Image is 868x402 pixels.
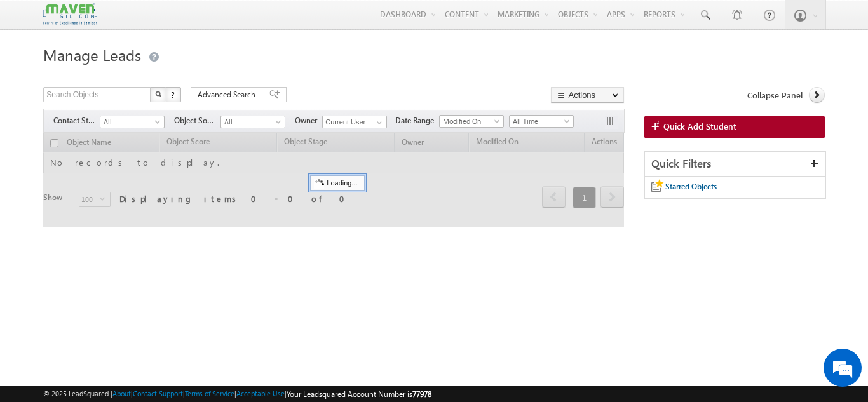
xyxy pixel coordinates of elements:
a: All [220,116,285,128]
a: Quick Add Student [644,116,825,138]
span: Quick Add Student [663,121,736,132]
a: About [112,389,131,398]
span: All [100,116,161,128]
div: Loading... [310,175,364,191]
span: Collapse Panel [747,90,803,101]
button: ? [166,87,181,102]
button: Actions [551,87,624,103]
a: All Time [509,115,574,128]
a: All [100,116,165,128]
span: Starred Objects [665,182,717,191]
span: All [221,116,281,128]
span: 77978 [412,389,431,399]
img: Search [155,91,161,97]
div: Quick Filters [645,152,825,177]
img: Custom Logo [43,3,97,25]
span: Object Source [174,115,220,126]
span: ? [171,89,177,100]
a: Modified On [439,115,504,128]
span: Advanced Search [198,89,259,100]
span: © 2025 LeadSquared | | | | | [43,388,431,400]
span: Your Leadsquared Account Number is [287,389,431,399]
a: Terms of Service [185,389,234,398]
span: Modified On [440,116,500,127]
a: Show All Items [370,116,386,129]
span: All Time [510,116,570,127]
span: Owner [295,115,322,126]
span: Contact Stage [53,115,100,126]
a: Acceptable Use [236,389,285,398]
input: Type to Search [322,116,387,128]
span: Manage Leads [43,44,141,65]
span: Date Range [395,115,439,126]
a: Contact Support [133,389,183,398]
